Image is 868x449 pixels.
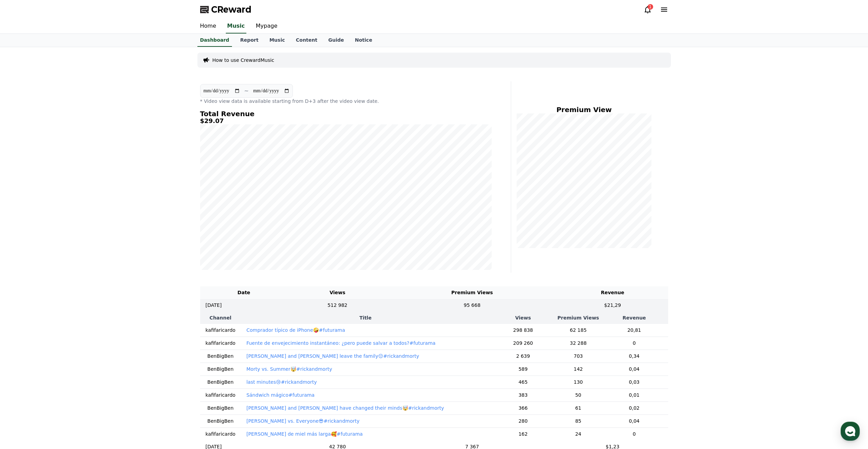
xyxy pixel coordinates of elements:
button: Comprador típico de iPhone🤪#futurama [246,327,345,334]
td: 2 639 [490,350,556,363]
div: 1 [648,4,653,10]
td: 465 [490,376,556,389]
td: 142 [556,363,600,376]
td: 209 260 [490,337,556,350]
a: Notice [349,34,378,47]
th: Revenue [557,286,668,299]
h4: Total Revenue [200,110,492,118]
td: BenBigBen [200,363,241,376]
td: kafifaricardo [200,389,241,402]
p: ~ [244,87,249,95]
span: CReward [211,4,251,15]
td: 0 [600,337,668,350]
td: BenBigBen [200,376,241,389]
th: Premium Views [556,312,600,324]
td: 61 [556,402,600,414]
td: 0,01 [600,389,668,402]
h4: Premium View [517,106,652,113]
a: Guide [323,34,349,47]
a: Content [290,34,323,47]
td: kafifaricardo [200,324,241,337]
td: 130 [556,376,600,389]
th: Revenue [600,312,668,324]
th: Channel [200,312,241,324]
button: Sándwich mágico#futurama [246,392,314,398]
td: 24 [556,427,600,440]
td: 162 [490,427,556,440]
td: 703 [556,350,600,363]
td: 50 [556,389,600,402]
p: [DATE] [206,302,222,309]
td: 589 [490,363,556,376]
td: 280 [490,414,556,427]
td: 0,04 [600,363,668,376]
td: 383 [490,389,556,402]
td: 512 982 [288,299,387,312]
td: BenBigBen [200,350,241,363]
td: BenBigBen [200,402,241,414]
a: Settings [88,217,131,234]
th: Title [241,312,490,324]
a: Music [264,34,290,47]
th: Views [490,312,556,324]
button: [PERSON_NAME] vs. Everyone😎#rickandmorty [246,418,360,424]
td: $21,29 [557,299,668,312]
span: Home [17,227,29,232]
a: CReward [200,4,251,15]
button: Fuente de envejecimiento instantáneo: ¿pero puede salvar a todos?#futurama [246,340,436,346]
span: Settings [101,227,118,232]
a: How to use CrewardMusic [212,57,274,64]
td: 298 838 [490,324,556,337]
a: Dashboard [197,34,232,47]
td: 0,04 [600,414,668,427]
a: Music [226,19,246,33]
td: 366 [490,402,556,414]
td: 20,81 [600,324,668,337]
th: Views [288,286,387,299]
p: * Video view data is available starting from D+3 after the video view date. [200,98,492,105]
a: Home [195,19,222,33]
td: 0,03 [600,376,668,389]
td: 0,02 [600,402,668,414]
td: 0 [600,427,668,440]
td: 85 [556,414,600,427]
span: Messages [57,227,77,233]
button: [PERSON_NAME] and [PERSON_NAME] have changed their minds🤯#rickandmorty [246,405,444,411]
td: kafifaricardo [200,427,241,440]
button: [PERSON_NAME] de miel más larga🥰#futurama [246,431,363,437]
button: [PERSON_NAME] and [PERSON_NAME] leave the family😔#rickandmorty [246,353,419,359]
td: 0,34 [600,350,668,363]
a: Home [2,217,45,234]
a: Mypage [250,19,283,33]
th: Premium Views [387,286,557,299]
td: BenBigBen [200,414,241,427]
td: 32 288 [556,337,600,350]
td: 62 185 [556,324,600,337]
td: 95 668 [387,299,557,312]
a: Messages [45,217,88,234]
a: Report [235,34,264,47]
button: last minutes😢#rickandmorty [246,379,317,385]
th: Date [200,286,288,299]
h5: $29.07 [200,118,492,124]
button: Morty vs. Summer🤯#rickandmorty [246,366,332,372]
td: kafifaricardo [200,337,241,350]
a: 1 [644,5,652,14]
